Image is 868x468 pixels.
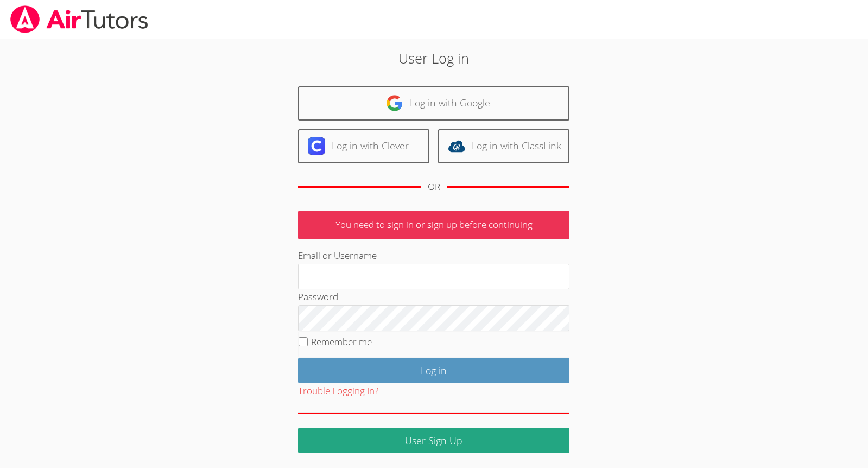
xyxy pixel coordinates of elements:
div: OR [428,179,440,195]
a: Log in with ClassLink [438,129,569,163]
label: Remember me [311,336,372,348]
label: Email or Username [298,249,377,262]
img: classlink-logo-d6bb404cc1216ec64c9a2012d9dc4662098be43eaf13dc465df04b49fa7ab582.svg [448,137,465,155]
a: Log in with Clever [298,129,429,163]
button: Trouble Logging In? [298,383,378,399]
img: airtutors_banner-c4298cdbf04f3fff15de1276eac7730deb9818008684d7c2e4769d2f7ddbe033.png [9,5,149,33]
a: Log in with Google [298,86,569,121]
input: Log in [298,358,569,383]
label: Password [298,290,338,303]
img: clever-logo-6eab21bc6e7a338710f1a6ff85c0baf02591cd810cc4098c63d3a4b26e2feb20.svg [308,137,325,155]
a: User Sign Up [298,428,569,453]
p: You need to sign in or sign up before continuing [298,211,569,239]
h2: User Log in [200,48,668,68]
img: google-logo-50288ca7cdecda66e5e0955fdab243c47b7ad437acaf1139b6f446037453330a.svg [386,94,403,112]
